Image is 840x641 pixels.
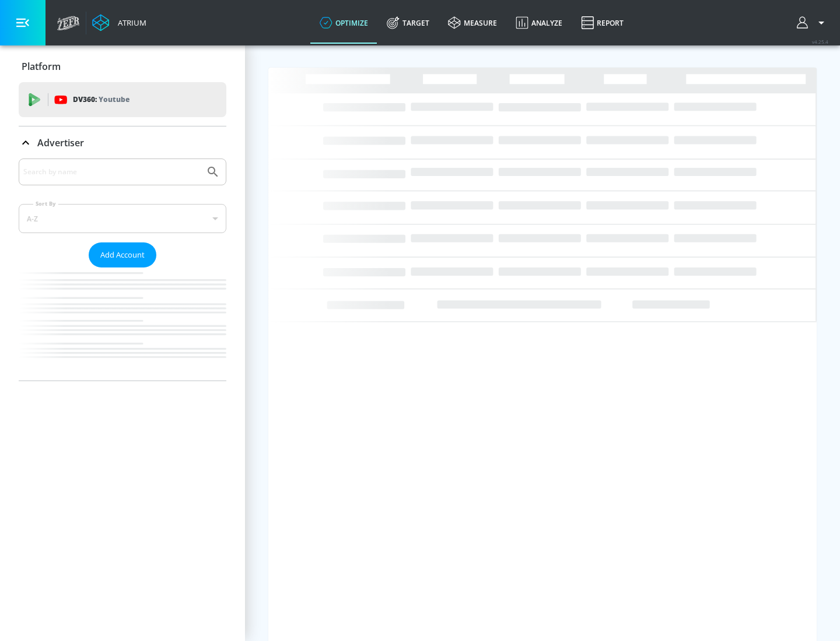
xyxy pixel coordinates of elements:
div: Platform [19,50,226,83]
div: Advertiser [19,126,226,159]
a: Report [572,2,633,44]
p: Platform [22,60,61,73]
nav: list of Advertiser [19,267,226,381]
a: Analyze [506,2,572,44]
button: Add Account [89,242,156,267]
p: Advertiser [37,136,84,149]
p: Youtube [99,93,129,105]
div: A-Z [19,204,226,233]
span: Add Account [100,248,145,262]
label: Sort By [33,200,58,207]
div: DV360: Youtube [19,82,226,117]
div: Advertiser [19,159,226,381]
a: Atrium [92,14,146,31]
a: measure [439,2,506,44]
span: v 4.25.4 [812,38,828,45]
a: Target [377,2,439,44]
div: Atrium [113,17,146,28]
p: DV360: [73,93,129,106]
a: optimize [310,2,377,44]
input: Search by name [23,164,200,179]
